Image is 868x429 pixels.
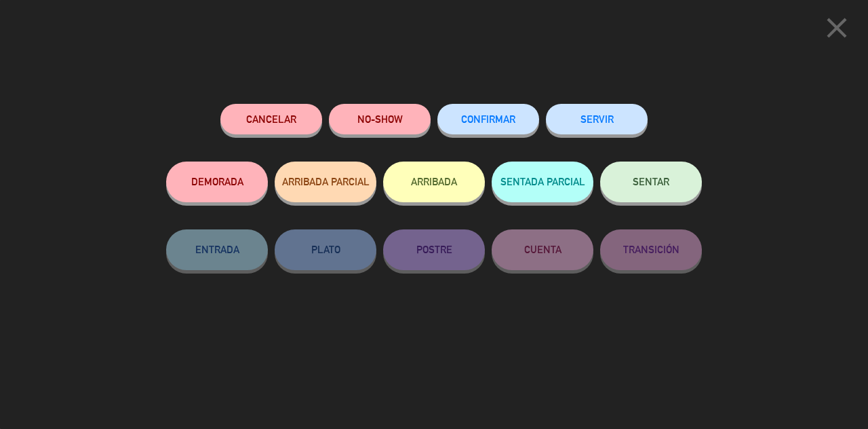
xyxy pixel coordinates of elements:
[275,162,376,202] button: ARRIBADA PARCIAL
[492,229,593,270] button: CUENTA
[633,176,669,187] span: SENTAR
[820,11,854,45] i: close
[166,162,268,202] button: DEMORADA
[546,104,648,134] button: SERVIR
[383,162,485,202] button: ARRIBADA
[329,104,431,134] button: NO-SHOW
[437,104,539,134] button: CONFIRMAR
[282,176,370,187] span: ARRIBADA PARCIAL
[600,229,702,270] button: TRANSICIÓN
[816,10,858,50] button: close
[275,229,376,270] button: PLATO
[492,162,593,202] button: SENTADA PARCIAL
[220,104,322,134] button: Cancelar
[166,229,268,270] button: ENTRADA
[461,113,515,125] span: CONFIRMAR
[383,229,485,270] button: POSTRE
[600,162,702,202] button: SENTAR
